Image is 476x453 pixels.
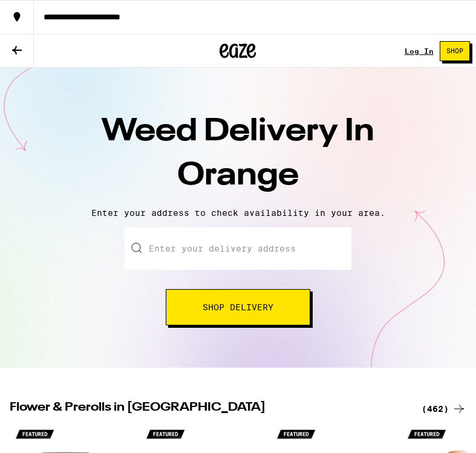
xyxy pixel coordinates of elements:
[434,41,476,61] a: Shop
[166,289,310,325] button: Shop Delivery
[405,47,434,55] a: Log In
[422,402,466,416] a: (462)
[12,208,464,218] p: Enter your address to check availability in your area.
[177,160,299,192] span: Orange
[10,402,407,416] h2: Flower & Prerolls in [GEOGRAPHIC_DATA]
[203,303,273,311] span: Shop Delivery
[446,48,463,54] span: Shop
[440,41,470,61] button: Shop
[125,227,351,270] input: Enter your delivery address
[27,110,450,198] h1: Weed Delivery In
